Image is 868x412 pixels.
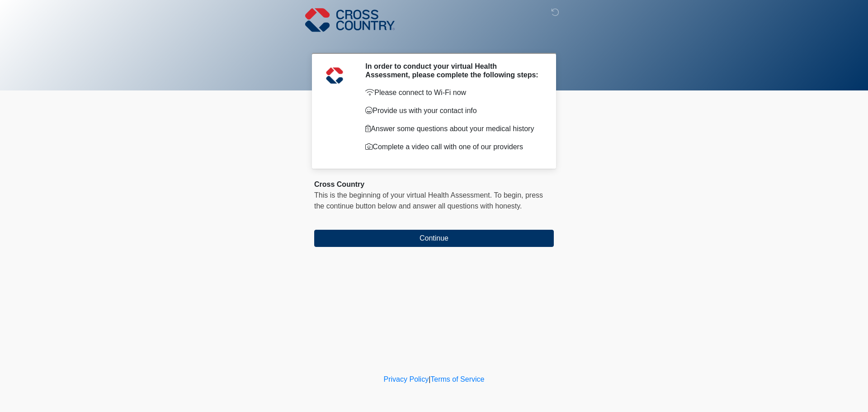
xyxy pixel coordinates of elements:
[430,375,484,383] a: Terms of Service
[321,62,348,89] img: Agent Avatar
[314,179,554,190] div: Cross Country
[429,375,430,383] a: |
[305,7,395,33] img: Cross Country Logo
[314,191,492,199] span: This is the beginning of your virtual Health Assessment.
[365,62,540,79] h2: In order to conduct your virtual Health Assessment, please complete the following steps:
[314,191,543,210] span: press the continue button below and answer all questions with honesty.
[365,123,540,134] p: Answer some questions about your medical history
[307,33,561,49] h1: ‎ ‎ ‎
[314,230,554,247] button: Continue
[384,375,429,383] a: Privacy Policy
[365,105,540,116] p: Provide us with your contact info
[365,87,540,98] p: Please connect to Wi-Fi now
[365,142,540,152] p: Complete a video call with one of our providers
[494,191,525,199] span: To begin,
